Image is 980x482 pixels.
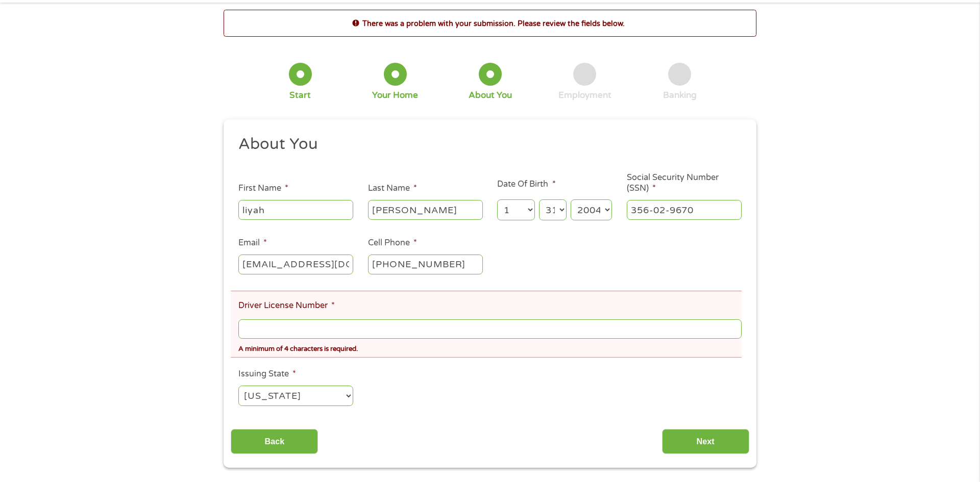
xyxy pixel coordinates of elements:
[231,429,318,454] input: Back
[238,341,742,354] div: A minimum of 4 characters is required.
[238,183,288,194] label: First Name
[663,90,697,101] div: Banking
[238,200,353,219] input: John
[238,238,267,248] label: Email
[627,200,742,219] input: 078-05-1120
[238,134,734,155] h2: About You
[224,18,756,29] h2: There was a problem with your submission. Please review the fields below.
[497,179,555,190] label: Date Of Birth
[558,90,611,101] div: Employment
[627,172,742,194] label: Social Security Number (SSN)
[368,238,417,248] label: Cell Phone
[238,300,335,311] label: Driver License Number
[469,90,512,101] div: About You
[368,200,483,219] input: Smith
[372,90,418,101] div: Your Home
[368,183,417,194] label: Last Name
[662,429,749,454] input: Next
[368,255,483,274] input: (541) 754-3010
[238,255,353,274] input: john@gmail.com
[238,369,296,379] label: Issuing State
[289,90,311,101] div: Start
